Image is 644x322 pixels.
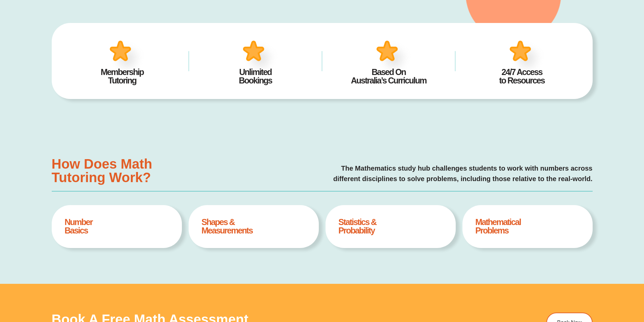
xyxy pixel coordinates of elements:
button: Add or edit images [191,1,201,10]
h4: Mathematical Problems [475,218,579,235]
h4: 24/7 Access to Resources [466,68,578,85]
h4: Unlimited Bookings [199,68,312,85]
h4: Number Basics [65,218,169,235]
h4: Membership Tutoring [66,68,179,85]
h4: Shapes & Measurements [201,218,306,235]
h4: Based On Australia’s Curriculum [332,68,445,85]
p: The Mathematics study hub challenges students to work with numbers across different disciplines t... [182,163,592,184]
h4: Statistics & Probability [338,218,443,235]
h3: How Does Math Tutoring Work? [52,157,175,184]
iframe: Chat Widget [531,246,644,322]
button: Text [172,1,182,10]
button: Draw [182,1,191,10]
